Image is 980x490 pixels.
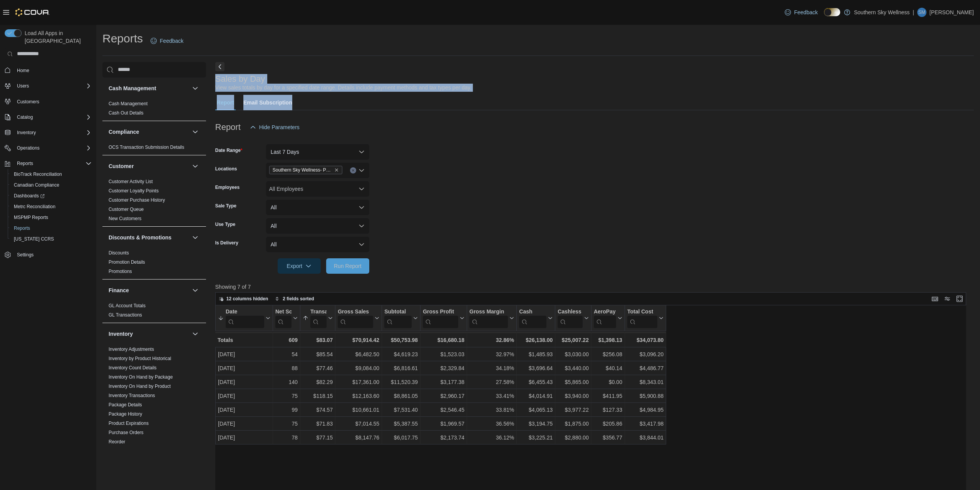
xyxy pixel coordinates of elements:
[627,377,663,387] div: $8,343.01
[14,250,92,259] span: Settings
[8,223,95,234] button: Reports
[215,240,238,246] label: Is Delivery
[109,197,165,203] span: Customer Purchase History
[384,405,418,414] div: $7,531.40
[275,350,298,359] div: 54
[350,167,356,173] button: Clear input
[17,114,33,120] span: Catalog
[14,128,92,137] span: Inventory
[14,182,59,188] span: Canadian Compliance
[275,335,298,345] div: 609
[519,335,553,345] div: $26,138.00
[303,350,333,359] div: $85.54
[423,433,464,442] div: $2,173.74
[14,143,43,153] button: Operations
[310,308,327,315] div: Transaction Average
[259,123,300,131] span: Hide Parameters
[275,377,298,387] div: 140
[109,269,132,274] a: Promotions
[469,335,514,345] div: 32.86%
[109,144,184,150] span: OCS Transaction Submission Details
[109,347,154,352] a: Inventory Adjustments
[11,213,51,222] a: MSPMP Reports
[558,419,589,428] div: $1,875.00
[384,308,412,328] div: Subtotal
[109,179,153,184] a: Customer Activity List
[469,308,508,315] div: Gross Margin
[218,433,270,442] div: [DATE]
[11,224,33,233] a: Reports
[11,191,92,200] span: Dashboards
[275,405,298,414] div: 99
[303,405,333,414] div: $74.57
[14,143,92,153] span: Operations
[469,364,514,373] div: 34.18%
[338,335,379,345] div: $70,914.42
[17,130,36,136] span: Inventory
[147,33,186,49] a: Feedback
[109,330,133,338] h3: Inventory
[14,193,45,199] span: Dashboards
[215,74,265,84] h3: Sales by Day
[11,224,92,233] span: Reports
[191,127,200,136] button: Compliance
[218,377,270,387] div: [DATE]
[423,391,464,401] div: $2,960.17
[272,294,317,303] button: 2 fields sorted
[109,365,157,370] a: Inventory Count Details
[8,190,95,201] a: Dashboards
[943,294,952,303] button: Display options
[109,162,134,170] h3: Customer
[109,145,184,150] a: OCS Transaction Submission Details
[627,364,663,373] div: $4,486.77
[109,101,147,106] a: Cash Management
[226,308,264,315] div: Date
[8,169,95,180] button: BioTrack Reconciliation
[14,171,62,177] span: BioTrack Reconciliation
[215,221,235,227] label: Use Type
[2,81,95,91] button: Users
[109,374,173,380] span: Inventory On Hand by Package
[266,200,369,215] button: All
[338,350,379,359] div: $6,482.50
[17,67,29,74] span: Home
[469,308,508,328] div: Gross Margin
[109,420,149,426] span: Product Expirations
[2,127,95,138] button: Inventory
[2,112,95,123] button: Catalog
[338,308,373,315] div: Gross Sales
[558,308,583,315] div: Cashless ATM
[275,364,298,373] div: 88
[14,97,42,106] a: Customers
[423,405,464,414] div: $2,546.45
[109,303,146,308] a: GL Account Totals
[109,84,156,92] h3: Cash Management
[109,188,159,194] a: Customer Loyalty Points
[423,350,464,359] div: $1,523.03
[594,419,622,428] div: $205.86
[519,364,553,373] div: $3,696.64
[14,81,92,91] span: Users
[14,204,55,210] span: Metrc Reconciliation
[15,8,50,16] img: Cova
[215,203,236,209] label: Sale Type
[2,96,95,107] button: Customers
[469,308,514,328] button: Gross Margin
[338,364,379,373] div: $9,084.00
[338,433,379,442] div: $8,147.76
[310,308,327,328] div: Transaction Average
[278,258,321,274] button: Export
[275,391,298,401] div: 75
[109,178,153,185] span: Customer Activity List
[594,377,622,387] div: $0.00
[627,350,663,359] div: $3,096.20
[11,191,48,200] a: Dashboards
[303,391,333,401] div: $118.15
[109,207,144,212] a: Customer Queue
[14,128,39,137] button: Inventory
[109,286,189,294] button: Finance
[226,308,264,328] div: Date
[917,8,926,17] div: Stan Martin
